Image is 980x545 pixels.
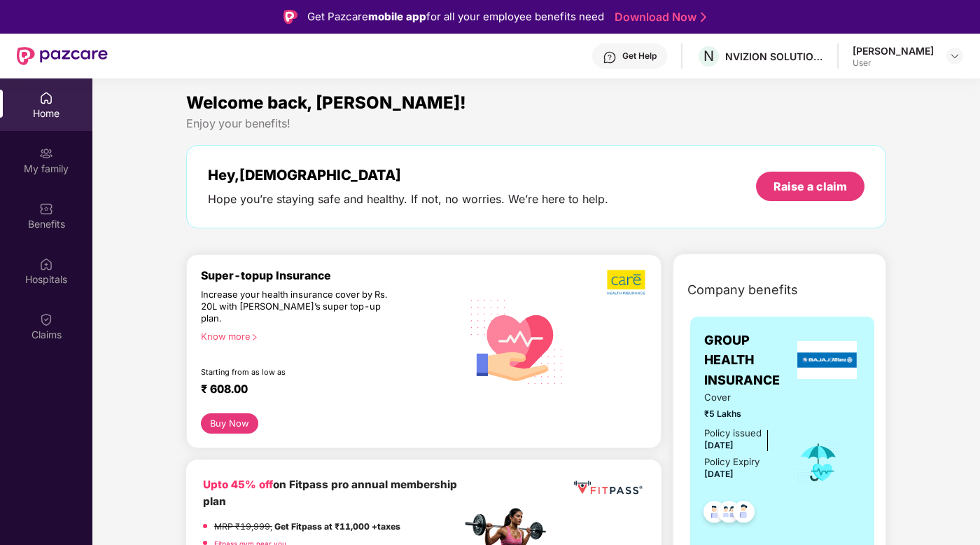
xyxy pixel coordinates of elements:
[201,367,402,377] div: Starting from as low as
[703,48,714,64] span: N
[17,47,108,65] img: New Pazcare Logo
[704,440,734,450] span: [DATE]
[796,439,841,485] img: icon
[603,50,617,64] img: svg+xml;base64,PHN2ZyBpZD0iSGVscC0zMngzMiIgeG1sbnM9Imh0dHA6Ly93d3cudzMub3JnLzIwMDAvc3ZnIiB3aWR0aD...
[712,497,746,531] img: svg+xml;base64,PHN2ZyB4bWxucz0iaHR0cDovL3d3dy53My5vcmcvMjAwMC9zdmciIHdpZHRoPSI0OC45MTUiIGhlaWdodD...
[203,478,457,508] b: on Fitpass pro annual membership plan
[773,179,847,194] div: Raise a claim
[39,202,53,216] img: svg+xml;base64,PHN2ZyBpZD0iQmVuZWZpdHMiIHhtbG5zPSJodHRwOi8vd3d3LnczLm9yZy8yMDAwL3N2ZyIgd2lkdGg9Ij...
[201,289,401,324] div: Increase your health insurance cover by Rs. 20L with [PERSON_NAME]’s super top-up plan.
[704,407,776,420] span: ₹5 Lakhs
[201,331,453,340] div: Know more
[186,116,887,131] div: Enjoy your benefits!
[39,91,53,105] img: svg+xml;base64,PHN2ZyBpZD0iSG9tZSIgeG1sbnM9Imh0dHA6Ly93d3cudzMub3JnLzIwMDAvc3ZnIiB3aWR0aD0iMjAiIG...
[615,10,702,25] a: Download Now
[704,390,776,405] span: Cover
[704,469,734,479] span: [DATE]
[274,521,400,532] strong: Get Fitpass at ₹11,000 +taxes
[461,284,573,398] img: svg+xml;base64,PHN2ZyB4bWxucz0iaHR0cDovL3d3dy53My5vcmcvMjAwMC9zdmciIHhtbG5zOnhsaW5rPSJodHRwOi8vd3...
[704,331,793,390] span: GROUP HEALTH INSURANCE
[727,497,761,531] img: svg+xml;base64,PHN2ZyB4bWxucz0iaHR0cDovL3d3dy53My5vcmcvMjAwMC9zdmciIHdpZHRoPSI0OC45NDMiIGhlaWdodD...
[853,57,934,69] div: User
[607,269,647,296] img: b5dec4f62d2307b9de63beb79f102df3.png
[949,50,960,62] img: svg+xml;base64,PHN2ZyBpZD0iRHJvcGRvd24tMzJ4MzIiIHhtbG5zPSJodHRwOi8vd3d3LnczLm9yZy8yMDAwL3N2ZyIgd2...
[186,92,466,113] span: Welcome back, [PERSON_NAME]!
[283,10,297,24] img: Logo
[622,50,657,62] div: Get Help
[571,476,645,499] img: fppp.png
[853,44,934,57] div: [PERSON_NAME]
[725,50,823,63] div: NVIZION SOLUTIONS PRIVATE LIMITED
[39,257,53,271] img: svg+xml;base64,PHN2ZyBpZD0iSG9zcGl0YWxzIiB4bWxucz0iaHR0cDovL3d3dy53My5vcmcvMjAwMC9zdmciIHdpZHRoPS...
[701,10,706,25] img: Stroke
[214,521,272,532] del: MRP ₹19,999,
[704,455,759,469] div: Policy Expiry
[697,497,731,531] img: svg+xml;base64,PHN2ZyB4bWxucz0iaHR0cDovL3d3dy53My5vcmcvMjAwMC9zdmciIHdpZHRoPSI0OC45NDMiIGhlaWdodD...
[39,312,53,326] img: svg+xml;base64,PHN2ZyBpZD0iQ2xhaW0iIHhtbG5zPSJodHRwOi8vd3d3LnczLm9yZy8yMDAwL3N2ZyIgd2lkdGg9IjIwIi...
[687,280,798,300] span: Company benefits
[251,333,258,341] span: right
[307,8,604,25] div: Get Pazcare for all your employee benefits need
[704,426,762,441] div: Policy issued
[39,146,53,160] img: svg+xml;base64,PHN2ZyB3aWR0aD0iMjAiIGhlaWdodD0iMjAiIHZpZXdCb3g9IjAgMCAyMCAyMCIgZmlsbD0ibm9uZSIgeG...
[797,341,857,379] img: insurerLogo
[203,478,273,491] b: Upto 45% off
[368,10,426,23] strong: mobile app
[208,192,608,207] div: Hope you’re staying safe and healthy. If not, no worries. We’re here to help.
[201,413,258,434] button: Buy Now
[201,269,461,282] div: Super-topup Insurance
[201,382,447,399] div: ₹ 608.00
[208,167,608,184] div: Hey, [DEMOGRAPHIC_DATA]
